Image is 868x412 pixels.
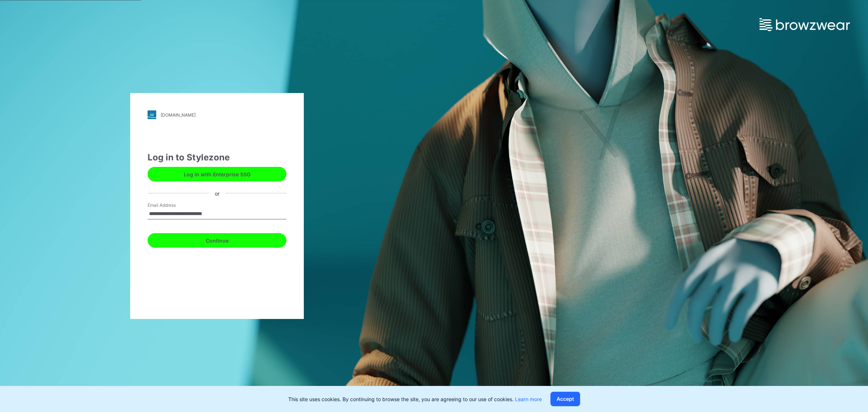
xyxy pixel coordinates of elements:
[148,167,286,181] button: Log in with Enterprise SSO
[288,395,542,403] p: This site uses cookies. By continuing to browse the site, you are agreeing to our use of cookies.
[209,189,225,197] div: or
[550,392,580,406] button: Accept
[148,110,156,119] img: stylezone-logo.562084cfcfab977791bfbf7441f1a819.svg
[161,112,196,118] div: [DOMAIN_NAME]
[148,202,198,209] label: Email Address
[148,110,286,119] a: [DOMAIN_NAME]
[148,233,286,248] button: Continue
[515,396,542,402] a: Learn more
[759,18,850,31] img: browzwear-logo.e42bd6dac1945053ebaf764b6aa21510.svg
[148,151,286,164] div: Log in to Stylezone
